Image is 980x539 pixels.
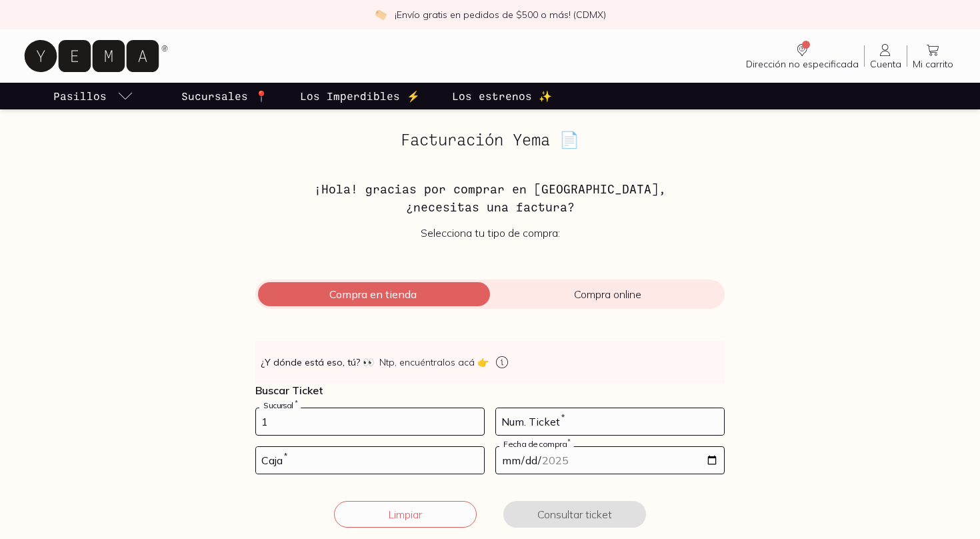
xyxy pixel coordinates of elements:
p: Sucursales 📍 [181,88,268,104]
a: Mi carrito [907,42,959,70]
a: Sucursales 📍 [179,83,271,109]
span: Compra online [490,288,725,301]
span: 👀 [363,356,374,369]
h2: Facturación Yema 📄 [255,131,725,148]
p: Los Imperdibles ⚡️ [300,88,420,104]
p: Pasillos [53,88,107,104]
img: check [375,9,387,21]
label: Fecha de compra [499,439,574,449]
a: Dirección no especificada [741,42,864,70]
a: Los estrenos ✨ [449,83,555,109]
input: 123 [496,408,724,435]
p: Buscar Ticket [255,384,725,397]
button: Consultar ticket [503,501,646,528]
span: Cuenta [870,58,901,70]
label: Sucursal [259,400,301,410]
button: Limpiar [334,501,477,528]
span: Dirección no especificada [746,58,859,70]
p: ¡Envío gratis en pedidos de $500 o más! (CDMX) [395,8,606,21]
span: Mi carrito [913,58,953,70]
input: 14-05-2023 [496,447,724,474]
a: Cuenta [865,42,907,70]
h3: ¡Hola! gracias por comprar en [GEOGRAPHIC_DATA], ¿necesitas una factura? [255,180,725,215]
p: Los estrenos ✨ [452,88,552,104]
p: Selecciona tu tipo de compra: [255,226,725,239]
input: 03 [256,447,484,474]
a: pasillo-todos-link [51,83,136,109]
span: Compra en tienda [255,288,490,301]
a: Los Imperdibles ⚡️ [297,83,423,109]
input: 728 [256,408,484,435]
span: Ntp, encuéntralos acá 👉 [379,356,489,369]
strong: ¿Y dónde está eso, tú? [261,356,374,369]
